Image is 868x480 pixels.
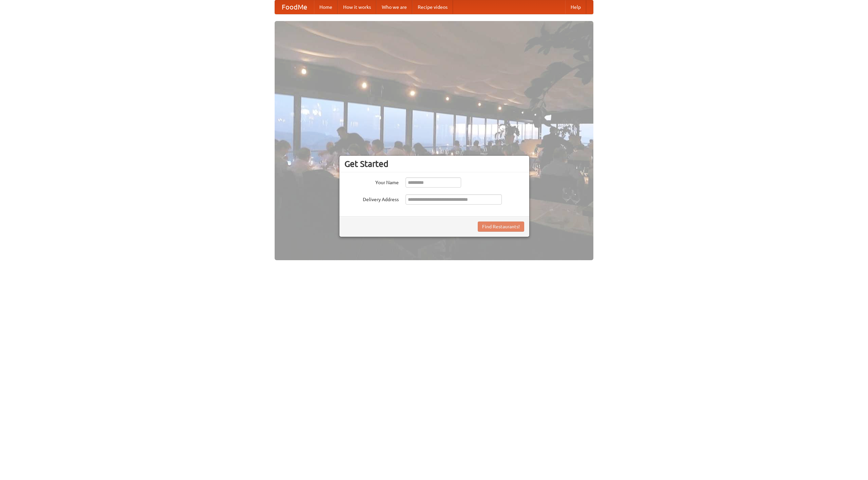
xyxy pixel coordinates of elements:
a: How it works [338,0,376,14]
a: Recipe videos [412,0,453,14]
a: Home [314,0,338,14]
a: Who we are [376,0,412,14]
label: Delivery Address [344,194,399,203]
button: Find Restaurants! [478,222,524,232]
a: FoodMe [275,0,314,14]
a: Help [565,0,586,14]
h3: Get Started [344,159,524,169]
label: Your Name [344,177,399,186]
